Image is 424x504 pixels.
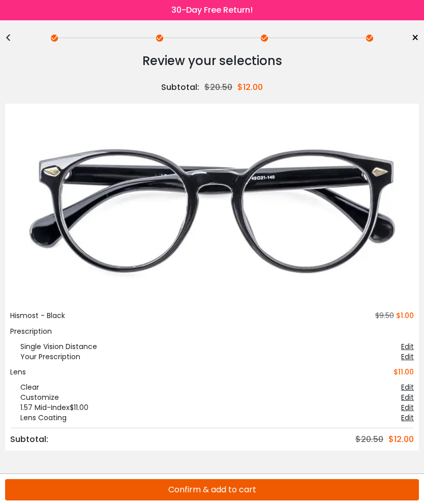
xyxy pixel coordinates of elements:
div: Edit [401,352,414,362]
div: Edit [401,413,414,423]
div: Edit [401,382,414,392]
span: $1.00 [396,310,414,321]
div: $12.00 [388,433,414,446]
div: Lens [10,367,26,377]
div: Subtotal: [161,81,204,93]
div: Customize [10,392,59,402]
div: 1.57 Mid-Index $11.00 [10,402,88,413]
div: $20.50 [355,433,388,446]
div: < [5,34,20,42]
div: $20.50 [204,81,237,93]
div: $11.00 [393,367,414,377]
div: Your Prescription [10,352,80,362]
span: × [411,30,419,46]
div: Hismost - Black [10,310,65,321]
div: $12.00 [237,81,263,93]
div: Subtotal: [10,433,53,446]
div: Edit [401,392,414,402]
div: Prescription [10,326,414,336]
div: Review your selections [5,51,419,71]
div: Lens Coating [10,413,67,423]
div: Edit [401,341,414,352]
span: $9.50 [371,310,394,321]
div: Edit [401,402,414,413]
div: Clear [10,382,39,392]
button: Confirm & add to cart [5,479,419,500]
a: × [404,30,419,46]
div: Single Vision Distance [10,341,97,352]
img: Black Hismost - Plastic Eyeglasses [10,109,414,310]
